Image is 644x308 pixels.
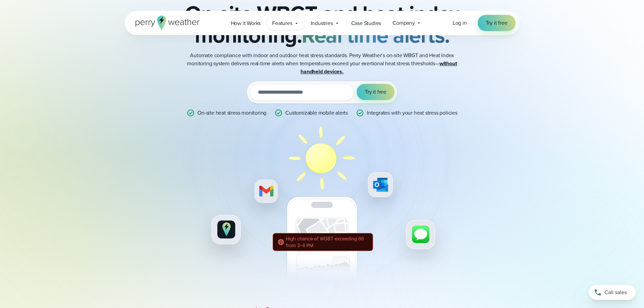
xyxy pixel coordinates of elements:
[351,19,381,27] span: Case Studies
[604,288,627,297] span: Call sales
[357,84,395,100] button: Try it free
[478,15,516,31] a: Try it free
[589,285,636,300] a: Call sales
[345,16,387,30] a: Case Studies
[159,3,486,46] h2: On-site WBGT and heat index monitoring.
[285,109,348,117] p: Customizable mobile alerts
[302,19,450,51] strong: Real time alerts.
[365,88,386,96] span: Try it free
[225,16,267,30] a: How it Works
[301,60,457,75] strong: without handheld devices.
[453,19,467,27] span: Log in
[392,19,415,27] span: Company
[367,109,457,117] p: Integrates with your heat stress policies
[486,19,507,27] span: Try it free
[197,109,266,117] p: On-site heat stress monitoring
[311,19,333,27] span: Industries
[231,19,261,27] span: How it Works
[187,51,457,76] p: Automate compliance with indoor and outdoor heat stress standards. Perry Weather’s on-site WBGT a...
[453,19,467,27] a: Log in
[272,19,292,27] span: Features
